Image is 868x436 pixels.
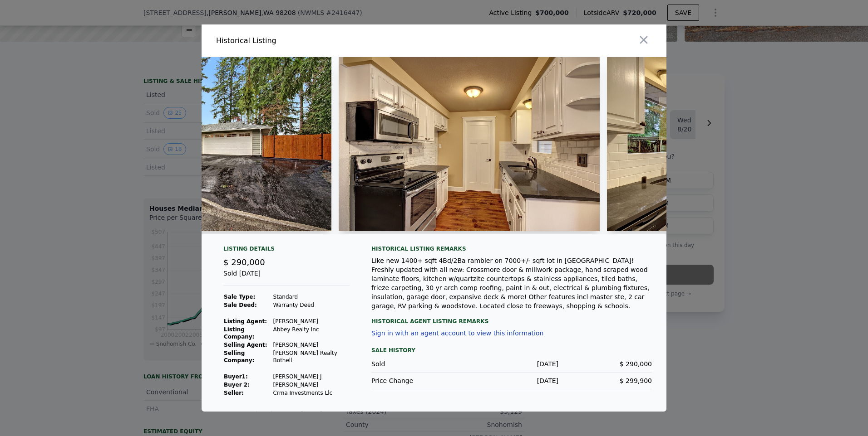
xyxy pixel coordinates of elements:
[273,381,350,389] td: [PERSON_NAME]
[620,377,652,384] span: $ 299,900
[371,310,652,325] div: Historical Agent Listing Remarks
[371,359,465,368] div: Sold
[620,360,652,368] span: $ 290,000
[273,373,350,381] td: [PERSON_NAME] J
[371,256,652,310] div: Like new 1400+ sqft 4Bd/2Ba rambler on 7000+/- sqft lot in [GEOGRAPHIC_DATA]! Freshly updated wit...
[273,349,350,364] td: [PERSON_NAME] Realty Bothell
[224,294,255,300] strong: Sale Type:
[371,329,543,337] button: Sign in with an agent account to view this information
[371,376,465,385] div: Price Change
[216,35,430,46] div: Historical Listing
[223,245,350,256] div: Listing Details
[273,317,350,325] td: [PERSON_NAME]
[224,326,254,340] strong: Listing Company:
[224,318,267,325] strong: Listing Agent:
[224,350,254,363] strong: Selling Company:
[339,57,600,231] img: Property Img
[224,302,257,308] strong: Sale Deed:
[224,390,244,396] strong: Seller :
[273,341,350,349] td: [PERSON_NAME]
[224,382,250,388] strong: Buyer 2:
[224,373,248,380] strong: Buyer 1 :
[465,376,558,385] div: [DATE]
[223,257,265,267] span: $ 290,000
[607,57,868,231] img: Property Img
[273,301,350,309] td: Warranty Deed
[371,345,652,356] div: Sale History
[223,269,350,286] div: Sold [DATE]
[273,325,350,341] td: Abbey Realty Inc
[371,245,652,252] div: Historical Listing remarks
[224,342,267,348] strong: Selling Agent:
[273,389,350,397] td: Crma Investments Llc
[273,293,350,301] td: Standard
[465,359,558,368] div: [DATE]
